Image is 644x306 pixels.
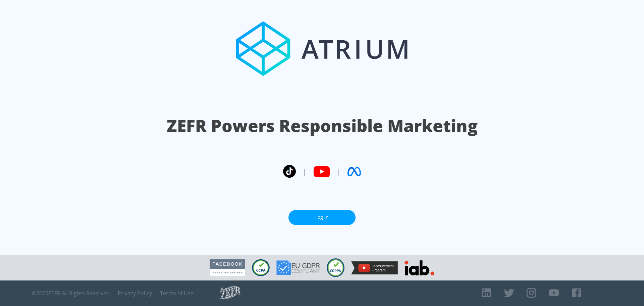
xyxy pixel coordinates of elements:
a: Log In [288,210,356,225]
span: | [337,167,341,177]
span: | [303,167,307,177]
img: GDPR Compliant [276,260,320,275]
img: COPPA Compliant [327,258,344,277]
h1: ZEFR Powers Responsible Marketing [167,114,478,137]
img: YouTube Measurement Program [351,261,398,274]
img: CCPA Compliant [252,259,270,276]
a: Terms of Use [160,290,194,297]
a: Privacy Policy [118,290,152,297]
span: © 2025 ZEFR All Rights Reserved [32,290,110,297]
img: IAB [405,260,434,275]
img: Facebook Marketing Partner [210,259,245,276]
